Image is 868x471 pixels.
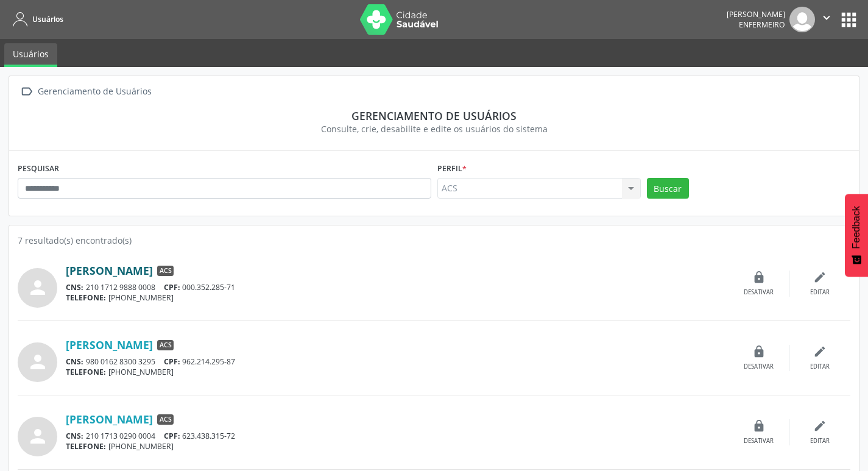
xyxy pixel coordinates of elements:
i: person [27,351,49,373]
span: TELEFONE: [66,292,106,303]
a: [PERSON_NAME] [66,338,153,352]
i: lock [752,271,766,284]
i: edit [813,345,827,358]
button: apps [838,9,859,30]
div: 210 1712 9888 0008 000.352.285-71 [66,282,729,292]
div: Consulte, crie, desabilite e edite os usuários do sistema [26,122,842,135]
span: CNS: [66,356,83,367]
a:  Gerenciamento de Usuários [18,83,153,101]
button:  [815,7,838,32]
span: ACS [157,266,174,277]
span: CNS: [66,282,83,292]
div: [PHONE_NUMBER] [66,441,729,452]
i: person [27,277,49,299]
span: Enfermeiro [739,19,785,30]
i:  [820,11,833,24]
div: Desativar [744,363,774,371]
a: Usuários [9,9,63,29]
span: Feedback [851,206,862,249]
i: lock [752,345,766,358]
a: [PERSON_NAME] [66,264,153,277]
span: Usuários [32,14,63,24]
i: lock [752,419,766,433]
div: [PHONE_NUMBER] [66,367,729,377]
span: TELEFONE: [66,441,106,452]
i: edit [813,419,827,433]
div: 7 resultado(s) encontrado(s) [18,234,850,247]
span: CPF: [164,356,180,367]
button: Feedback - Mostrar pesquisa [845,194,868,277]
label: PESQUISAR [18,159,59,178]
div: Editar [810,437,830,445]
div: Editar [810,288,830,297]
div: 210 1713 0290 0004 623.438.315-72 [66,431,729,441]
a: Usuários [4,43,57,67]
div: Desativar [744,437,774,445]
div: Desativar [744,288,774,297]
span: CPF: [164,431,180,441]
div: [PERSON_NAME] [727,9,785,19]
div: Gerenciamento de usuários [26,109,842,122]
div: Gerenciamento de Usuários [35,83,153,101]
span: TELEFONE: [66,367,106,377]
label: Perfil [437,159,467,178]
button: Buscar [647,178,689,199]
span: CNS: [66,431,83,441]
span: ACS [157,340,174,351]
div: 980 0162 8300 3295 962.214.295-87 [66,356,729,367]
a: [PERSON_NAME] [66,413,153,426]
span: CPF: [164,282,180,292]
div: Editar [810,363,830,371]
img: img [789,7,815,32]
i: edit [813,271,827,284]
i:  [18,83,35,101]
span: ACS [157,414,174,425]
div: [PHONE_NUMBER] [66,292,729,303]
